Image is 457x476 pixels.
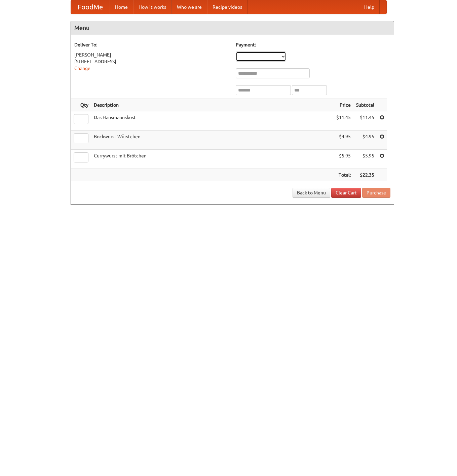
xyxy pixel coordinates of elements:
[74,58,229,65] div: [STREET_ADDRESS]
[133,0,172,14] a: How it works
[353,111,377,131] td: $11.45
[334,131,353,150] td: $4.95
[353,169,377,181] th: $22.35
[334,111,353,131] td: $11.45
[334,150,353,169] td: $5.95
[331,188,361,198] a: Clear Cart
[74,66,90,71] a: Change
[71,21,394,35] h4: Menu
[293,188,330,198] a: Back to Menu
[71,99,91,111] th: Qty
[91,131,334,150] td: Bockwurst Würstchen
[236,41,390,48] h5: Payment:
[71,0,110,14] a: FoodMe
[91,150,334,169] td: Currywurst mit Brötchen
[172,0,207,14] a: Who we are
[353,131,377,150] td: $4.95
[353,99,377,111] th: Subtotal
[74,51,229,58] div: [PERSON_NAME]
[91,111,334,131] td: Das Hausmannskost
[353,150,377,169] td: $5.95
[207,0,247,14] a: Recipe videos
[334,169,353,181] th: Total:
[334,99,353,111] th: Price
[74,41,229,48] h5: Deliver To:
[359,0,380,14] a: Help
[110,0,133,14] a: Home
[91,99,334,111] th: Description
[362,188,390,198] button: Purchase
